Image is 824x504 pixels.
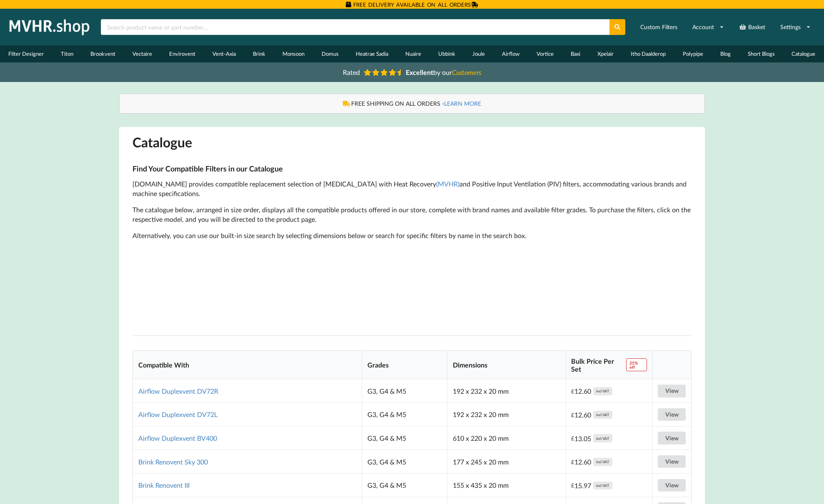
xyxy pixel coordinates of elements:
p: Alternatively, you can use our built-in size search by selecting dimensions below or search for s... [132,231,692,241]
th: Dimensions [447,351,565,380]
a: Airflow Duplexvent DV72R [138,387,218,395]
div: incl VAT [593,458,612,466]
th: Bulk Price Per Set [566,351,652,380]
div: incl VAT [593,411,612,419]
a: Blog [712,45,739,62]
td: 610 x 220 x 20 mm [447,426,565,450]
td: 192 x 232 x 20 mm [447,402,565,426]
a: Domus [313,45,347,62]
a: Itho Daalderop [622,45,674,62]
td: G3, G4 & M5 [362,379,447,402]
td: 192 x 232 x 20 mm [447,379,565,402]
td: G3, G4 & M5 [362,449,447,473]
a: View [658,408,686,421]
a: Vectaire [124,45,161,62]
a: Heatrae Sadia [347,45,397,62]
span: £ [571,435,574,442]
span: 25% off [626,358,647,372]
a: Brookvent [82,45,124,62]
a: Brink Renovent Sky 300 [138,458,208,466]
input: Search product name or part number... [101,19,609,35]
a: Airflow [493,45,528,62]
a: Brink [245,45,274,62]
a: Vortice [528,45,562,62]
div: incl VAT [593,434,612,442]
a: Polypipe [674,45,712,62]
td: G3, G4 & M5 [362,473,447,497]
span: £ [571,388,574,395]
a: View [658,455,686,468]
p: The catalogue below, arranged in size order, displays all the compatible products offered in our ... [132,205,692,224]
a: Catalogue [783,45,824,62]
h3: Find Your Compatible Filters in our Catalogue [132,164,692,174]
td: G3, G4 & M5 [362,402,447,426]
a: Account [687,20,729,35]
span: Rated [343,68,360,76]
a: Basket [734,20,771,35]
a: Baxi [562,45,589,62]
a: Ubbink [429,45,464,62]
a: (MVHR) [436,180,459,188]
span: £ [571,412,574,418]
span: £ [571,482,574,489]
a: View [658,479,686,492]
div: 12.60 [571,458,612,466]
a: Airflow Duplexvent DV72L [138,410,217,418]
a: Nuaire [397,45,430,62]
a: Joule [464,45,493,62]
td: G3, G4 & M5 [362,426,447,450]
a: Vent-Axia [204,45,245,62]
td: 155 x 435 x 20 mm [447,473,565,497]
p: [DOMAIN_NAME] provides compatible replacement selection of [MEDICAL_DATA] with Heat Recovery and ... [132,179,692,199]
a: Titon [52,45,82,62]
a: LEARN MORE [444,100,481,107]
td: 177 x 245 x 20 mm [447,449,565,473]
div: 15.97 [571,482,612,489]
a: Short Blogs [739,45,783,62]
a: View [658,432,686,444]
div: 12.60 [571,387,612,395]
a: Xpelair [589,45,622,62]
img: mvhr.shop.png [6,17,93,37]
div: 12.60 [571,411,612,419]
div: 13.05 [571,434,612,442]
a: Custom Filters [635,20,683,35]
i: Customers [452,68,481,76]
a: Rated Excellentby ourCustomers [337,65,487,79]
th: Compatible With [133,351,362,380]
a: Envirovent [161,45,204,62]
h1: Catalogue [132,134,692,151]
a: Settings [775,20,816,35]
span: £ [571,459,574,465]
a: Airflow Duplexvent BV400 [138,434,217,442]
div: FREE SHIPPING ON ALL ORDERS - [128,99,696,108]
a: Brink Renovent III [138,481,190,489]
b: Excellent [406,68,433,76]
a: View [658,385,686,397]
th: Grades [362,351,447,380]
div: incl VAT [593,482,612,489]
a: Monsoon [274,45,313,62]
span: by our [406,68,481,76]
div: incl VAT [593,387,612,395]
